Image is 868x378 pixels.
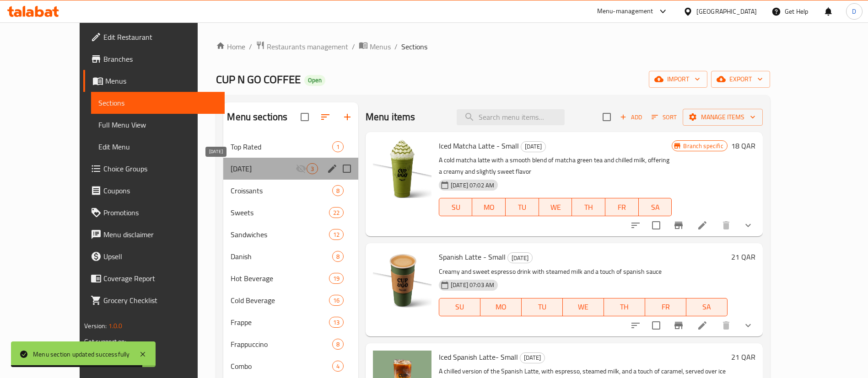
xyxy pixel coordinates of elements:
button: sort-choices [625,314,647,336]
span: [DATE] 07:03 AM [447,281,498,289]
a: Promotions [83,202,225,224]
a: Menus [359,41,391,53]
span: Add [619,112,643,122]
button: FR [605,198,639,216]
span: 3 [307,165,318,173]
div: items [332,361,344,372]
div: [GEOGRAPHIC_DATA] [696,6,757,16]
span: Select to update [647,216,666,235]
span: Restaurants management [267,41,348,52]
span: [DATE] [521,141,545,152]
span: Sections [98,97,217,108]
div: Menu-management [597,6,653,17]
button: Manage items [683,109,763,126]
span: 16 [329,296,343,305]
span: 8 [333,340,343,349]
span: Croissants [231,185,332,196]
button: show more [737,214,759,236]
button: MO [472,198,506,216]
button: TU [522,298,563,316]
button: Sort [649,110,679,124]
div: Sweets22 [223,202,358,224]
span: Cold Beverage [231,295,329,306]
a: Full Menu View [91,114,225,136]
span: Open [304,76,325,84]
button: SU [439,198,473,216]
span: Branch specific [679,142,727,150]
span: D [852,6,856,16]
span: Select to update [647,316,666,335]
h6: 21 QAR [731,351,755,363]
img: Iced Matcha Latte - Small [373,139,431,198]
span: Iced Spanish Latte- Small [439,350,518,364]
span: Manage items [690,112,755,123]
button: TU [506,198,539,216]
span: Frappe [231,317,329,328]
span: WE [566,300,600,314]
span: FR [609,201,635,214]
span: Get support on: [84,335,126,347]
span: FR [649,300,683,314]
span: Grocery Checklist [103,295,217,306]
span: Frappuccino [231,339,332,350]
span: 8 [333,186,343,195]
div: items [332,339,344,350]
li: / [352,41,355,52]
span: TH [576,201,602,214]
span: SU [443,300,477,314]
span: [DATE] [231,163,295,174]
a: Restaurants management [256,41,348,53]
span: Coverage Report [103,273,217,284]
span: Sort items [646,110,683,124]
a: Grocery Checklist [83,289,225,311]
button: Add [616,110,646,124]
span: Add item [616,110,646,124]
span: Select all sections [295,107,314,127]
div: items [329,295,344,306]
nav: breadcrumb [216,41,770,53]
span: 22 [329,208,343,217]
span: Menus [370,41,391,52]
svg: Show Choices [743,320,754,331]
button: Branch-specific-item [668,214,690,236]
span: Edit Restaurant [103,32,217,43]
span: Spanish Latte - Small [439,250,506,264]
button: TH [572,198,605,216]
span: Menus [105,75,217,86]
li: / [249,41,252,52]
div: items [329,273,344,284]
span: export [718,74,763,85]
p: A cold matcha latte with a smooth blend of matcha green tea and chilled milk, offering a creamy a... [439,154,672,177]
span: Full Menu View [98,119,217,130]
button: show more [737,314,759,336]
span: CUP N GO COFFEE [216,69,301,90]
a: Menu disclaimer [83,224,225,245]
span: MO [476,201,502,214]
span: TU [525,300,559,314]
a: Home [216,41,245,52]
a: Coupons [83,180,225,202]
span: Menu disclaimer [103,229,217,240]
img: Spanish Latte - Small [373,250,431,309]
div: Frappuccino8 [223,333,358,355]
span: SA [642,201,669,214]
span: [DATE] 07:02 AM [447,181,498,190]
a: Upsell [83,245,225,267]
h6: 18 QAR [731,139,755,152]
div: Cold Beverage16 [223,289,358,311]
button: FR [645,298,686,316]
span: Sort sections [314,106,336,128]
a: Edit menu item [697,320,708,331]
span: Branches [103,53,217,64]
button: SA [686,298,728,316]
button: TH [604,298,645,316]
span: WE [543,201,569,214]
a: Choice Groups [83,158,225,180]
a: Edit Menu [91,136,225,158]
span: 13 [329,318,343,327]
button: WE [563,298,604,316]
div: Danish8 [223,245,358,267]
span: Danish [231,251,332,262]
